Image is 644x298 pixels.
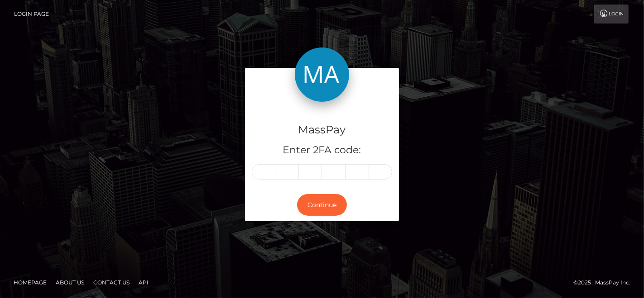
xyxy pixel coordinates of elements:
a: Login [594,5,629,24]
a: About Us [52,275,88,289]
img: MassPay [295,47,349,102]
a: Login Page [14,5,49,24]
div: © 2025 , MassPay Inc. [573,278,637,288]
h5: Enter 2FA code: [252,143,392,157]
a: Homepage [10,275,50,289]
a: Contact Us [90,275,133,289]
a: API [135,275,152,289]
button: Continue [297,194,347,216]
h4: MassPay [252,122,392,138]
